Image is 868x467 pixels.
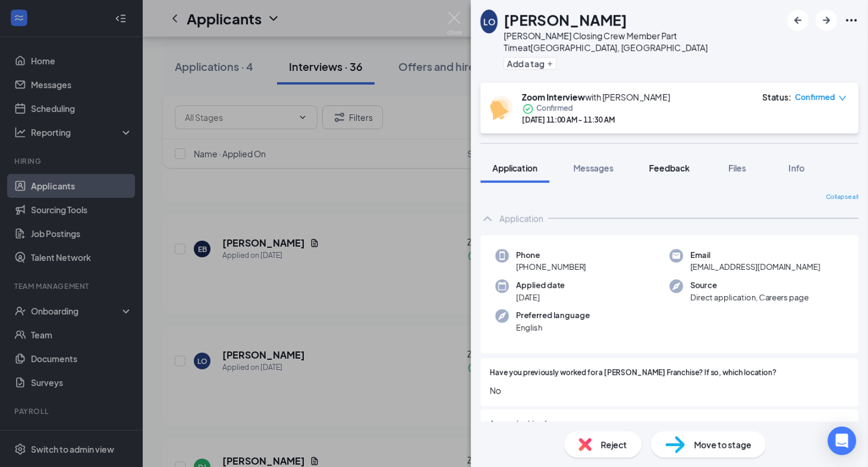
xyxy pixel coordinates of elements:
[690,279,809,291] span: Source
[573,163,614,173] span: Messages
[483,15,495,27] div: LO
[492,163,537,173] span: Application
[649,163,690,173] span: Feedback
[480,211,495,226] svg: ChevronUp
[522,91,670,103] div: with [PERSON_NAME]
[694,438,751,451] span: Move to stage
[601,438,627,451] span: Reject
[490,384,849,397] span: No
[516,291,565,303] span: [DATE]
[522,115,670,125] div: [DATE] 11:00 AM - 11:30 AM
[490,368,776,379] span: Have you previously worked for a [PERSON_NAME] Franchise? If so, which location?
[504,30,781,54] div: [PERSON_NAME] Closing Crew Member Part Time at [GEOGRAPHIC_DATA], [GEOGRAPHIC_DATA]
[789,163,805,173] span: Info
[504,57,556,70] button: PlusAdd a tag
[546,60,553,67] svg: Plus
[838,94,847,102] span: down
[795,91,835,103] span: Confirmed
[690,291,809,303] span: Direct application, Careers page
[516,261,586,273] span: [PHONE_NUMBER]
[516,322,590,334] span: English
[499,213,543,225] div: Application
[690,249,820,261] span: Email
[728,163,746,173] span: Files
[536,103,573,115] span: Confirmed
[787,10,809,31] button: ArrowLeftNew
[504,10,627,30] h1: [PERSON_NAME]
[828,426,856,455] div: Open Intercom Messenger
[516,249,586,261] span: Phone
[826,192,858,202] span: Collapse all
[522,103,534,115] svg: CheckmarkCircle
[490,419,562,430] span: Are you looking for a:
[816,10,837,31] button: ArrowRight
[522,92,585,102] b: Zoom Interview
[516,279,565,291] span: Applied date
[762,91,791,103] div: Status :
[516,309,590,321] span: Preferred language
[690,261,820,273] span: [EMAIL_ADDRESS][DOMAIN_NAME]
[791,13,805,27] svg: ArrowLeftNew
[819,13,834,27] svg: ArrowRight
[844,13,858,27] svg: Ellipses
